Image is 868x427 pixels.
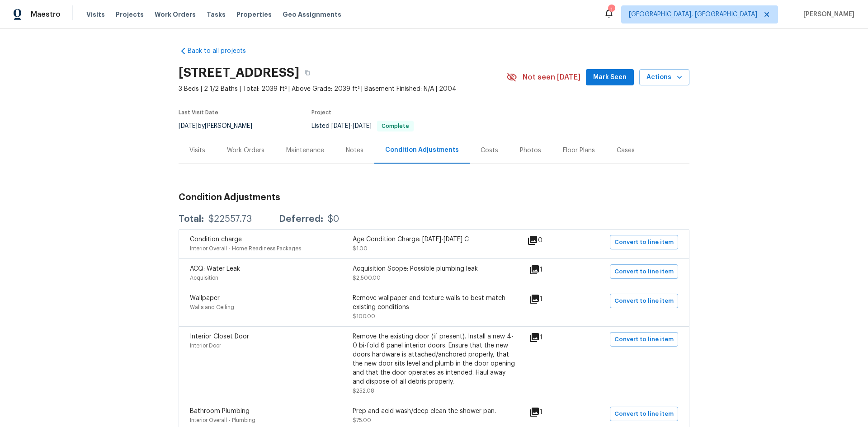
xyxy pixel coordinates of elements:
[283,10,341,19] span: Geo Assignments
[353,332,515,386] div: Remove the existing door (if present). Install a new 4-0 bi-fold 6 panel interior doors. Ensure t...
[179,110,218,115] span: Last Visit Date
[286,146,324,155] div: Maintenance
[614,237,674,248] span: Convert to line item
[190,295,220,301] span: Wallpaper
[311,123,414,129] span: Listed
[190,408,250,414] span: Bathroom Plumbing
[331,123,350,129] span: [DATE]
[190,246,301,251] span: Interior Overall - Home Readiness Packages
[353,246,368,251] span: $1.00
[190,275,218,281] span: Acquisition
[614,334,674,345] span: Convert to line item
[179,215,204,224] div: Total:
[353,407,515,416] div: Prep and acid wash/deep clean the shower pan.
[610,294,678,308] button: Convert to line item
[311,110,331,115] span: Project
[608,5,614,14] div: 1
[328,215,339,224] div: $0
[523,73,580,82] span: Not seen [DATE]
[353,314,375,319] span: $100.00
[190,343,221,348] span: Interior Door
[179,193,689,202] h3: Condition Adjustments
[639,69,689,86] button: Actions
[610,235,678,249] button: Convert to line item
[481,146,498,155] div: Costs
[155,10,196,19] span: Work Orders
[614,296,674,306] span: Convert to line item
[353,235,515,244] div: Age Condition Charge: [DATE]-[DATE] C
[190,236,242,243] span: Condition charge
[190,418,255,423] span: Interior Overall - Plumbing
[378,123,413,129] span: Complete
[353,264,515,273] div: Acquisition Scope: Possible plumbing leak
[353,388,374,394] span: $252.08
[563,146,595,155] div: Floor Plans
[207,11,226,18] span: Tasks
[179,121,263,131] div: by [PERSON_NAME]
[353,294,515,312] div: Remove wallpaper and texture walls to best match existing conditions
[614,267,674,277] span: Convert to line item
[236,10,272,19] span: Properties
[86,10,105,19] span: Visits
[617,146,635,155] div: Cases
[179,68,299,77] h2: [STREET_ADDRESS]
[299,65,316,81] button: Copy Address
[629,10,757,19] span: [GEOGRAPHIC_DATA], [GEOGRAPHIC_DATA]
[189,146,205,155] div: Visits
[190,305,234,310] span: Walls and Ceiling
[529,332,571,343] div: 1
[116,10,144,19] span: Projects
[529,264,571,275] div: 1
[610,264,678,279] button: Convert to line item
[353,418,371,423] span: $75.00
[190,266,240,272] span: ACQ: Water Leak
[529,294,571,305] div: 1
[346,146,363,155] div: Notes
[529,407,571,418] div: 1
[593,72,627,83] span: Mark Seen
[520,146,541,155] div: Photos
[527,235,571,246] div: 0
[646,72,682,83] span: Actions
[586,69,634,86] button: Mark Seen
[385,145,459,155] div: Condition Adjustments
[179,84,506,94] span: 3 Beds | 2 1/2 Baths | Total: 2039 ft² | Above Grade: 2039 ft² | Basement Finished: N/A | 2004
[353,123,372,129] span: [DATE]
[208,215,252,224] div: $22557.73
[331,123,372,129] span: -
[179,123,198,129] span: [DATE]
[800,10,854,19] span: [PERSON_NAME]
[353,275,381,281] span: $2,500.00
[614,409,674,419] span: Convert to line item
[31,10,61,19] span: Maestro
[610,407,678,421] button: Convert to line item
[610,332,678,347] button: Convert to line item
[279,215,323,224] div: Deferred:
[190,333,249,340] span: Interior Closet Door
[227,146,264,155] div: Work Orders
[179,47,265,56] a: Back to all projects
